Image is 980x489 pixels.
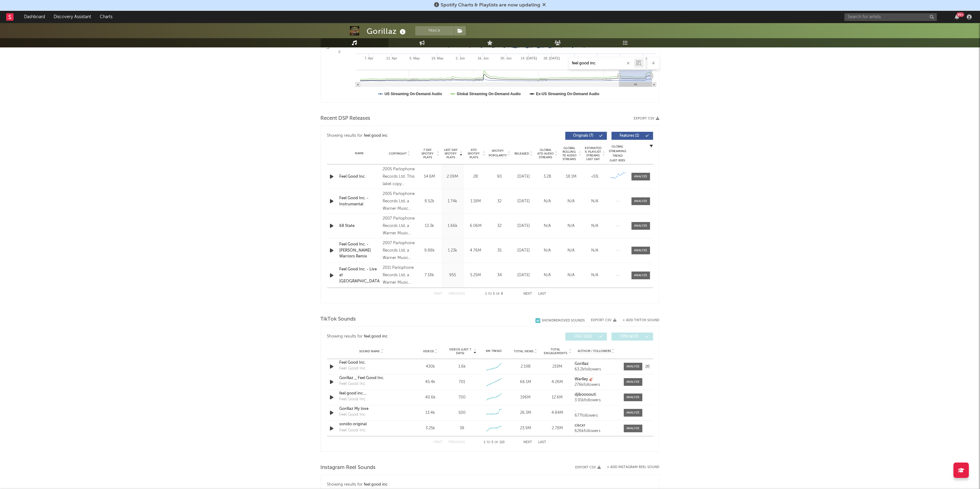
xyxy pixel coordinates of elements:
div: 1.74k [443,198,463,204]
div: 1.18M [466,198,486,204]
button: Next [524,441,532,444]
span: of [496,293,500,295]
text: 22. Sep [637,56,649,60]
button: Last [539,292,547,296]
span: 7 Day Spotify Plays [420,148,436,159]
div: [DATE] [514,174,534,180]
text: 25. Aug [592,56,603,60]
span: Author / Followers [578,349,611,353]
span: Dismiss [542,3,546,8]
div: 26.3M [511,410,540,416]
div: 18.1M [561,174,582,180]
div: 6.06M [466,223,486,229]
div: 23.9M [511,425,540,431]
button: Export CSV [591,318,617,322]
div: + Add Instagram Reel Sound [601,466,660,469]
div: 677 followers [575,414,617,418]
div: 3.25k [416,425,445,431]
text: US Streaming On-Demand Audio [384,92,442,96]
div: N/A [537,272,558,278]
div: N/A [585,272,605,278]
text: 2. Jun [456,56,465,60]
div: 4.76M [466,248,486,254]
span: Total Views [514,350,533,353]
span: Videos [423,350,434,353]
div: feel good inc [364,481,388,488]
button: Official(0) [612,333,653,341]
a: Feel Good Inc. - Instrumental [340,195,380,207]
button: 99+ [955,14,959,19]
div: N/A [585,223,605,229]
div: 2.78M [543,425,571,431]
div: 955 [443,272,463,278]
span: Spotify Popularity [489,149,507,158]
button: + Add TikTok Sound [623,319,660,322]
div: Showing results for [327,481,653,488]
button: First [434,292,443,296]
text: Global Streaming On-Demand Audio [457,92,521,96]
div: 701 [459,379,465,385]
a: Gorillaz My love [340,406,404,412]
a: Charts [96,11,117,23]
text: 21. Apr [386,56,397,60]
div: 38 [460,425,464,431]
div: Name [340,151,380,156]
a: ciscxr [575,423,617,428]
span: Estimated % Playlist Streams Last Day [585,146,602,161]
div: Feel Good Inc. [340,360,404,366]
a: Gorillaz [575,362,617,366]
text: 0 [338,50,340,54]
button: + Add TikTok Sound [617,319,660,322]
div: 626k followers [575,429,617,433]
span: of [495,441,498,444]
span: Copyright [389,152,407,156]
button: Last [539,441,547,444]
span: Global ATD Audio Streams [537,148,554,159]
div: Feel Good Inc [340,381,366,387]
span: ATD Spotify Plays [466,148,482,159]
button: Features(1) [612,132,653,140]
div: 2B [466,174,486,180]
div: Gorillaz _ Feel Good Inc. [340,375,404,381]
span: Released [515,152,529,156]
strong: ciscxr [575,423,585,427]
div: N/A [537,223,558,229]
text: 28. [DATE] [543,56,560,60]
a: 68 State [340,223,380,229]
span: to [487,441,490,444]
div: 276k followers [575,383,617,387]
strong: . [575,408,575,412]
div: 1.23k [443,248,463,254]
div: 4.84M [543,410,571,416]
button: UGC(110) [565,333,607,341]
div: Show 3 Removed Sounds [542,319,585,323]
button: Previous [449,441,465,444]
div: 40.6k [416,394,445,401]
a: Dashboard [20,11,49,23]
strong: djiboooouti [575,393,596,397]
button: Next [524,292,532,296]
input: Search for artists [844,13,937,21]
span: Instagram Reel Sounds [321,464,376,471]
a: djiboooouti [575,393,617,397]
div: N/A [537,198,558,204]
div: 32 [489,198,510,204]
div: Global Streaming Trend (Last 60D) [608,144,627,163]
a: Feel Good Inc. - Live at [GEOGRAPHIC_DATA] [340,266,380,285]
a: . [575,408,617,412]
div: 35 [489,248,510,254]
button: Export CSV [634,117,660,120]
div: Gorillaz [367,26,408,36]
div: 9.88k [420,248,440,254]
span: Recent DSP Releases [321,115,371,122]
a: Discovery Assistant [49,11,96,23]
div: 700 [458,394,466,401]
button: + Add Instagram Reel Sound [607,466,660,469]
span: TikTok Sounds [321,316,356,323]
div: 8.52k [420,198,440,204]
div: [DATE] [514,223,534,229]
div: [DATE] [514,198,534,204]
span: Videos (last 7 days) [448,348,473,355]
